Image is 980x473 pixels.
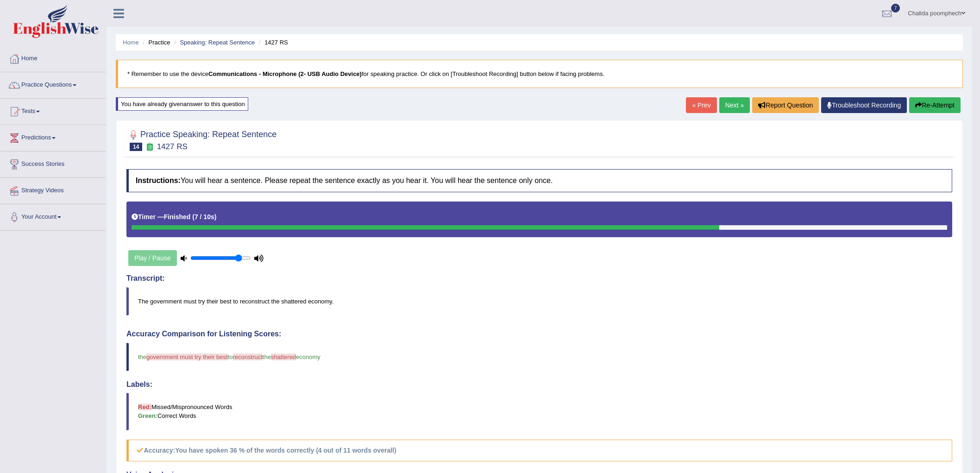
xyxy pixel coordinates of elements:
h2: Practice Speaking: Repeat Sentence [126,128,276,151]
h5: Timer — [132,214,216,221]
b: Green: [138,412,157,419]
span: to [228,353,233,360]
b: ) [214,213,217,221]
span: government must try their best [146,353,228,360]
a: Troubleshoot Recording [821,97,907,113]
b: You have spoken 36 % of the words correctly (4 out of 11 words overall) [175,447,396,454]
b: Finished [164,213,191,221]
a: Home [0,46,106,69]
span: shattered [271,353,296,360]
h4: You will hear a sentence. Please repeat the sentence exactly as you hear it. You will hear the se... [126,169,952,192]
b: Red: [138,404,151,410]
small: 1427 RS [157,142,188,151]
span: 7 [891,4,900,13]
h5: Accuracy: [126,440,952,461]
blockquote: * Remember to use the device for speaking practice. Or click on [Troubleshoot Recording] button b... [116,60,963,88]
a: Tests [0,99,106,122]
span: the [263,353,271,360]
li: Practice [140,38,170,47]
blockquote: The government must try their best to reconstruct the shattered economy. [126,287,952,315]
b: 7 / 10s [195,213,214,221]
h4: Accuracy Comparison for Listening Scores: [126,330,952,338]
a: Success Stories [0,151,106,175]
button: Report Question [752,97,819,113]
a: Home [123,39,139,46]
a: Speaking: Repeat Sentence [180,39,255,46]
div: You have already given answer to this question [116,97,248,111]
a: Your Account [0,204,106,227]
b: Instructions: [136,177,181,184]
span: economy [296,353,320,360]
a: Predictions [0,125,106,148]
a: « Prev [686,97,716,113]
small: Exam occurring question [144,143,154,151]
li: 1427 RS [257,38,288,47]
h4: Labels: [126,380,952,389]
a: Strategy Videos [0,178,106,201]
button: Re-Attempt [909,97,961,113]
b: Communications - Microphone (2- USB Audio Device) [208,70,362,77]
span: 14 [130,143,142,151]
blockquote: Missed/Mispronounced Words Correct Words [126,393,952,430]
span: the [138,353,146,360]
h4: Transcript: [126,274,952,283]
span: reconstruct [233,353,263,360]
b: ( [192,213,195,221]
a: Practice Questions [0,72,106,95]
a: Next » [719,97,750,113]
